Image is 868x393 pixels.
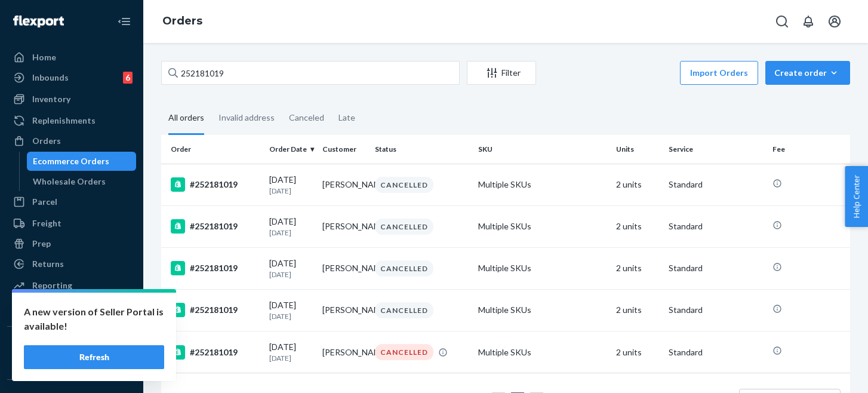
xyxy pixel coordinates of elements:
button: Import Orders [680,61,758,85]
button: Create order [765,61,850,85]
button: Open Search Box [770,10,794,33]
button: Open notifications [796,10,820,33]
div: Create order [774,67,841,79]
div: Inbounds [32,72,69,84]
div: Invalid address [218,102,275,133]
div: Inventory [32,93,70,105]
button: Close Navigation [112,10,136,33]
input: Search orders [161,61,460,85]
div: Filter [467,67,535,79]
div: [DATE] [269,257,312,280]
a: Home [7,48,136,67]
td: Multiple SKUs [473,247,611,289]
a: Prep [7,234,136,253]
td: 2 units [611,164,664,205]
div: #252181019 [171,177,260,192]
div: [DATE] [269,299,312,321]
td: 2 units [611,205,664,247]
a: Freight [7,214,136,233]
p: Standard [669,346,762,358]
img: Flexport logo [13,16,64,27]
div: Returns [32,258,64,270]
div: Reporting [32,280,72,291]
td: [PERSON_NAME] [318,247,370,289]
p: Standard [669,179,762,191]
td: [PERSON_NAME] [318,331,370,373]
a: Ecommerce Orders [27,152,137,171]
td: Multiple SKUs [473,331,611,373]
div: [DATE] [269,341,312,363]
div: #252181019 [171,345,260,360]
div: CANCELLED [375,219,433,235]
th: Service [664,135,767,164]
button: Integrations [7,336,136,355]
td: 2 units [611,247,664,289]
a: Inventory [7,90,136,109]
div: Wholesale Orders [33,176,106,188]
p: [DATE] [269,311,312,321]
a: Reporting [7,276,136,295]
a: Orders [7,131,136,151]
div: [DATE] [269,174,312,196]
ol: breadcrumbs [153,4,212,39]
div: Customer [322,144,365,154]
div: CANCELLED [375,260,433,277]
th: Status [370,135,473,164]
div: [DATE] [269,216,312,238]
div: Home [32,51,56,63]
p: [DATE] [269,353,312,363]
th: SKU [473,135,611,164]
div: Replenishments [32,115,96,127]
div: Prep [32,238,51,250]
button: Help Center [845,166,868,227]
div: CANCELLED [375,177,433,193]
td: [PERSON_NAME] [318,205,370,247]
div: CANCELLED [375,344,433,360]
p: [DATE] [269,269,312,280]
div: Late [338,102,355,133]
td: Multiple SKUs [473,164,611,205]
a: Wholesale Orders [27,172,137,191]
div: All orders [168,102,204,135]
td: Multiple SKUs [473,289,611,331]
div: #252181019 [171,303,260,317]
p: Standard [669,304,762,316]
p: [DATE] [269,228,312,238]
a: Parcel [7,192,136,211]
div: CANCELLED [375,302,433,318]
div: Parcel [32,196,57,208]
div: #252181019 [171,261,260,275]
td: 2 units [611,289,664,331]
a: Returns [7,254,136,274]
p: A new version of Seller Portal is available! [24,305,164,333]
a: Add Integration [7,360,136,374]
a: Billing [7,297,136,317]
th: Fee [768,135,850,164]
div: 6 [123,72,133,84]
div: Freight [32,217,61,229]
button: Filter [467,61,536,85]
a: Replenishments [7,111,136,130]
div: Ecommerce Orders [33,155,109,167]
button: Refresh [24,345,164,369]
div: Canceled [289,102,324,133]
td: 2 units [611,331,664,373]
td: [PERSON_NAME] [318,164,370,205]
th: Order [161,135,264,164]
td: Multiple SKUs [473,205,611,247]
a: Inbounds6 [7,68,136,87]
button: Open account menu [823,10,847,33]
div: Orders [32,135,61,147]
th: Order Date [264,135,317,164]
p: [DATE] [269,186,312,196]
p: Standard [669,262,762,274]
td: [PERSON_NAME] [318,289,370,331]
th: Units [611,135,664,164]
a: Orders [162,14,202,27]
div: #252181019 [171,219,260,234]
p: Standard [669,220,762,232]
